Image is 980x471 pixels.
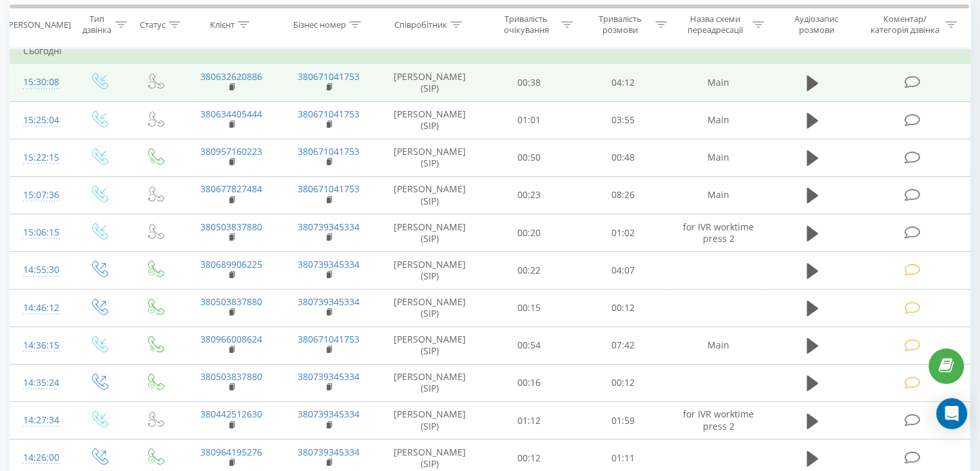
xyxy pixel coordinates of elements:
td: Сьогодні [10,38,970,64]
td: [PERSON_NAME] (SIP) [378,64,483,101]
td: 00:16 [483,364,576,401]
a: 380671041753 [298,183,360,195]
a: 380739345334 [298,408,360,420]
a: 380671041753 [298,70,360,83]
td: 00:12 [576,289,669,326]
td: 08:26 [576,176,669,214]
a: 380689906225 [200,258,262,270]
div: 15:07:36 [23,183,57,208]
a: 380634405444 [200,108,262,120]
td: Main [669,326,767,364]
td: [PERSON_NAME] (SIP) [378,252,483,289]
div: 15:30:08 [23,70,57,95]
div: 15:22:15 [23,145,57,170]
td: 04:07 [576,252,669,289]
div: Статус [140,19,166,30]
td: 00:12 [576,364,669,401]
td: [PERSON_NAME] (SIP) [378,139,483,176]
td: [PERSON_NAME] (SIP) [378,289,483,326]
div: Коментар/категорія дзвінка [867,14,942,35]
div: 14:26:00 [23,445,57,470]
a: 380442512630 [200,408,262,420]
a: 380739345334 [298,370,360,383]
a: 380671041753 [298,145,360,157]
td: 01:01 [483,101,576,139]
td: 00:15 [483,289,576,326]
td: 00:54 [483,326,576,364]
div: Назва схеми переадресації [682,14,749,35]
div: 14:35:24 [23,370,57,396]
a: 380671041753 [298,333,360,345]
div: Тривалість розмови [588,14,652,35]
td: 07:42 [576,326,669,364]
a: 380739345334 [298,221,360,233]
td: Main [669,101,767,139]
a: 380966008624 [200,333,262,345]
td: Main [669,139,767,176]
a: 380632620886 [200,70,262,83]
td: 01:59 [576,402,669,439]
div: Тривалість очікування [494,14,559,35]
td: [PERSON_NAME] (SIP) [378,364,483,401]
a: 380964195276 [200,446,262,458]
td: for IVR worktime press 2 [669,402,767,439]
td: 00:48 [576,139,669,176]
a: 380503837880 [200,370,262,383]
div: 14:27:34 [23,408,57,433]
a: 380739345334 [298,296,360,308]
div: Open Intercom Messenger [936,398,967,429]
a: 380739345334 [298,258,360,270]
div: Клієнт [210,19,235,30]
div: Співробітник [394,19,447,30]
div: 15:25:04 [23,108,57,133]
td: 00:20 [483,214,576,252]
td: [PERSON_NAME] (SIP) [378,402,483,439]
div: 14:46:12 [23,296,57,321]
td: 00:38 [483,64,576,101]
div: Аудіозапис розмови [779,14,854,35]
td: Main [669,176,767,214]
td: 00:22 [483,252,576,289]
a: 380671041753 [298,108,360,120]
td: Main [669,64,767,101]
td: 04:12 [576,64,669,101]
td: 03:55 [576,101,669,139]
div: 14:55:30 [23,257,57,283]
a: 380957160223 [200,145,262,157]
td: [PERSON_NAME] (SIP) [378,101,483,139]
td: 01:02 [576,214,669,252]
div: 15:06:15 [23,220,57,245]
div: 14:36:15 [23,333,57,358]
td: for IVR worktime press 2 [669,214,767,252]
a: 380503837880 [200,296,262,308]
td: [PERSON_NAME] (SIP) [378,214,483,252]
td: 01:12 [483,402,576,439]
a: 380739345334 [298,446,360,458]
td: [PERSON_NAME] (SIP) [378,176,483,214]
td: 00:23 [483,176,576,214]
div: Тип дзвінка [81,14,111,35]
div: Бізнес номер [293,19,346,30]
div: [PERSON_NAME] [6,19,71,30]
td: [PERSON_NAME] (SIP) [378,326,483,364]
a: 380503837880 [200,221,262,233]
td: 00:50 [483,139,576,176]
a: 380677827484 [200,183,262,195]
